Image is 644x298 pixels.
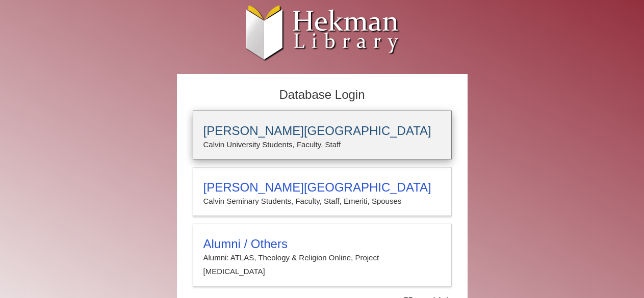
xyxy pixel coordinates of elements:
summary: Alumni / OthersAlumni: ATLAS, Theology & Religion Online, Project [MEDICAL_DATA] [203,237,441,278]
h3: [PERSON_NAME][GEOGRAPHIC_DATA] [203,180,441,195]
p: Calvin Seminary Students, Faculty, Staff, Emeriti, Spouses [203,195,441,208]
h3: Alumni / Others [203,237,441,251]
a: [PERSON_NAME][GEOGRAPHIC_DATA]Calvin Seminary Students, Faculty, Staff, Emeriti, Spouses [193,167,452,216]
p: Alumni: ATLAS, Theology & Religion Online, Project [MEDICAL_DATA] [203,251,441,278]
h3: [PERSON_NAME][GEOGRAPHIC_DATA] [203,124,441,138]
h2: Database Login [188,85,457,105]
p: Calvin University Students, Faculty, Staff [203,138,441,151]
a: [PERSON_NAME][GEOGRAPHIC_DATA]Calvin University Students, Faculty, Staff [193,111,452,159]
